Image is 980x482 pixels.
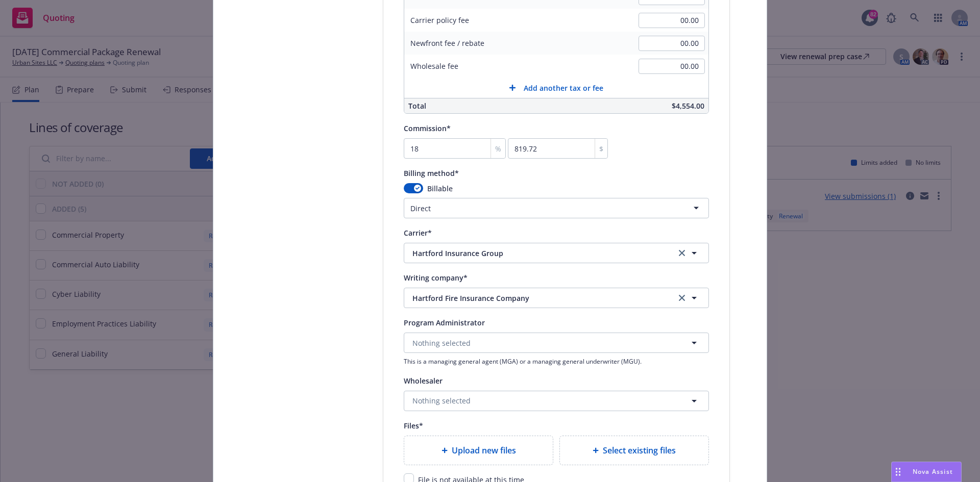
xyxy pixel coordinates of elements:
[639,13,705,28] input: 0.00
[404,436,553,465] div: Upload new files
[603,444,676,456] span: Select existing files
[892,462,904,481] div: Drag to move
[891,462,962,482] button: Nova Assist
[404,391,709,411] button: Nothing selected
[404,318,485,327] span: Program Administrator
[913,467,953,476] span: Nova Assist
[412,395,471,406] span: Nothing selected
[452,444,516,456] span: Upload new files
[404,333,709,353] button: Nothing selected
[412,293,660,303] span: Hartford Fire Insurance Company
[410,15,469,25] span: Carrier policy fee
[404,357,709,366] span: This is a managing general agent (MGA) or a managing general underwriter (MGU).
[412,338,471,348] span: Nothing selected
[676,292,688,304] a: clear selection
[559,436,709,465] div: Select existing files
[404,421,423,430] span: Files*
[404,376,443,386] span: Wholesaler
[404,288,709,308] button: Hartford Fire Insurance Companyclear selection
